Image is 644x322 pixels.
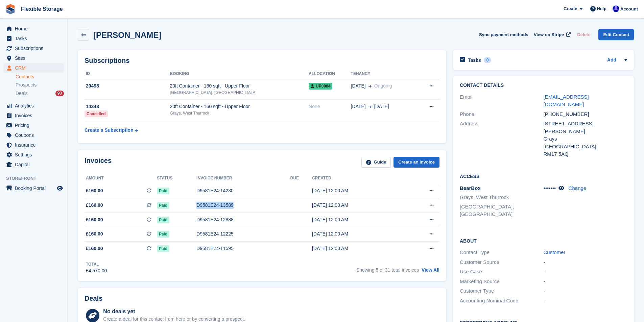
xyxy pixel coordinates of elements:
div: 20ft Container - 160 sqft - Upper Floor [170,103,309,110]
a: Guide [361,157,391,168]
li: Grays, West Thurrock [460,194,543,201]
h2: [PERSON_NAME] [93,30,161,40]
a: Preview store [56,184,64,192]
a: menu [3,160,64,169]
span: Paid [157,188,169,194]
img: stora-icon-8386f47178a22dfd0bd8f6a31ec36ba5ce8667c1dd55bd0f319d3a0aa187defe.svg [5,4,16,14]
a: [EMAIL_ADDRESS][DOMAIN_NAME] [544,94,589,107]
h2: Access [460,173,627,179]
a: Create an Invoice [393,157,439,168]
span: Paid [157,217,169,223]
span: CRM [15,63,55,73]
div: D9581E24-14230 [196,187,290,194]
span: Paid [157,245,169,252]
a: menu [3,53,64,63]
div: 14343 [85,103,170,110]
div: £4,570.00 [86,267,107,274]
span: Paid [157,202,169,209]
span: Home [15,24,55,33]
span: Deals [16,90,28,97]
span: Showing 5 of 31 total invoices [356,267,419,273]
div: - [544,297,627,305]
div: None [309,103,351,110]
div: Total [86,261,107,267]
div: - [544,287,627,295]
th: Booking [170,69,309,79]
div: Create a Subscription [85,127,134,134]
div: [DATE] 12:00 AM [312,202,404,209]
span: Help [597,5,606,12]
div: Address [460,120,543,158]
th: Invoice number [196,173,290,184]
div: Use Case [460,268,543,276]
div: [DATE] 12:00 AM [312,245,404,252]
span: Account [620,6,638,13]
div: Customer Source [460,258,543,266]
th: Due [290,173,312,184]
th: Status [157,173,196,184]
img: Ian Petherick [613,5,619,12]
a: Edit Contact [598,29,634,40]
h2: Tasks [468,57,481,63]
a: menu [3,63,64,73]
div: Contact Type [460,249,543,256]
div: 0 [484,57,492,63]
span: £160.00 [86,216,103,223]
span: Ongoing [374,83,392,89]
div: Customer Type [460,287,543,295]
div: 20ft Container - 160 sqft - Upper Floor [170,82,309,90]
span: Paid [157,231,169,238]
span: Coupons [15,130,55,140]
th: Created [312,173,404,184]
a: Contacts [16,74,64,80]
div: [DATE] 12:00 AM [312,230,404,238]
a: menu [3,34,64,43]
div: Email [460,93,543,108]
a: menu [3,183,64,193]
span: £160.00 [86,202,103,209]
a: Add [607,56,616,64]
a: Create a Subscription [85,124,138,137]
a: Customer [544,249,566,255]
span: [DATE] [374,103,389,110]
span: UP0084 [309,83,332,90]
a: menu [3,150,64,159]
button: Delete [574,29,593,40]
div: - [544,258,627,266]
span: Prospects [16,82,37,88]
a: View on Stripe [531,29,572,40]
div: [PHONE_NUMBER] [544,110,627,118]
div: D9581E24-12225 [196,230,290,238]
span: [DATE] [351,103,366,110]
span: View on Stripe [534,31,564,38]
a: Flexible Storage [18,3,66,15]
th: Amount [85,173,157,184]
h2: Invoices [85,157,112,168]
div: [STREET_ADDRESS][PERSON_NAME] [544,120,627,135]
h2: Contact Details [460,83,627,88]
div: [GEOGRAPHIC_DATA] [544,143,627,151]
a: menu [3,111,64,120]
span: Tasks [15,34,55,43]
span: Pricing [15,121,55,130]
span: Booking Portal [15,183,55,193]
th: ID [85,69,170,79]
div: Grays, West Thurrock [170,110,309,116]
a: menu [3,24,64,33]
div: RM17 5AQ [544,150,627,158]
th: Tenancy [351,69,417,79]
span: £160.00 [86,230,103,238]
div: [DATE] 12:00 AM [312,187,404,194]
span: £160.00 [86,245,103,252]
div: D9581E24-13589 [196,202,290,209]
div: D9581E24-12888 [196,216,290,223]
span: ••••••• [544,185,556,191]
div: Marketing Source [460,278,543,286]
div: D9581E24-11595 [196,245,290,252]
h2: About [460,237,627,244]
div: Accounting Nominal Code [460,297,543,305]
a: menu [3,101,64,110]
div: 20498 [85,82,170,90]
a: menu [3,44,64,53]
div: No deals yet [103,307,245,316]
